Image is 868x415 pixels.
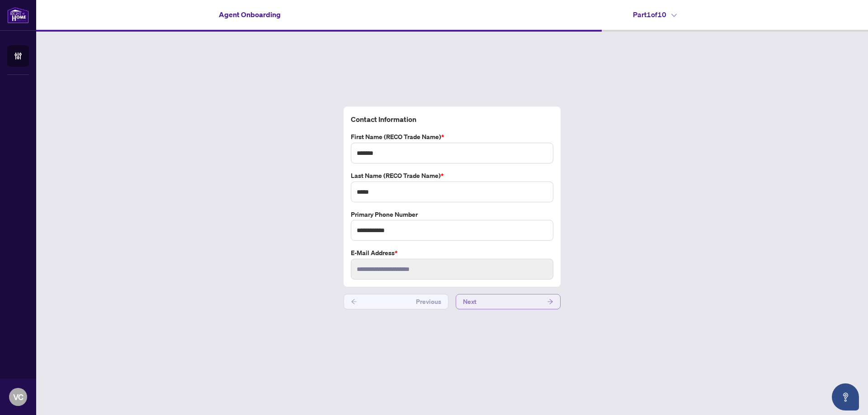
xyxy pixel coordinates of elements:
span: Next [463,294,476,309]
button: Previous [344,294,448,309]
label: Last Name (RECO Trade Name) [351,171,553,181]
label: E-mail Address [351,248,553,258]
h4: Agent Onboarding [219,9,281,20]
h4: Contact Information [351,114,553,125]
img: logo [7,7,29,23]
button: Open asap [832,383,859,410]
h4: Part 1 of 10 [633,9,677,20]
span: VC [13,391,24,403]
label: First Name (RECO Trade Name) [351,132,553,142]
button: Next [456,294,561,309]
span: arrow-right [547,298,553,305]
label: Primary Phone Number [351,210,553,219]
